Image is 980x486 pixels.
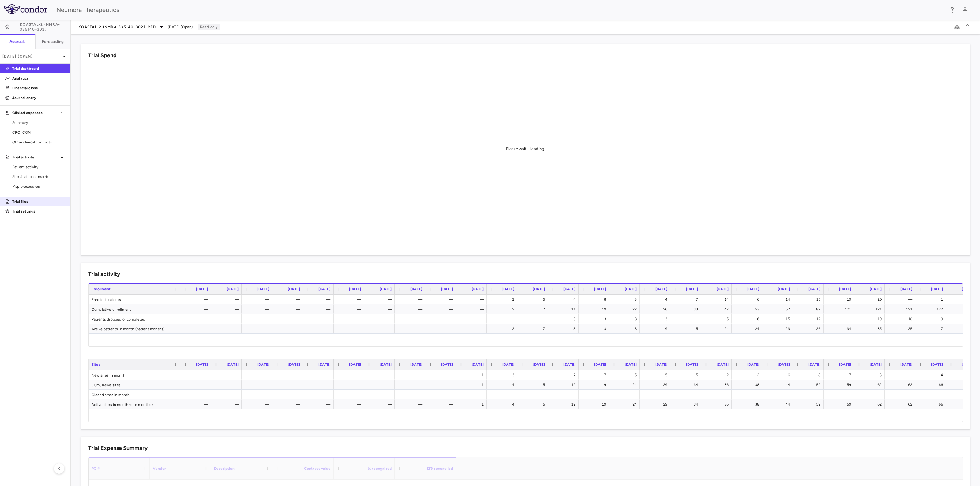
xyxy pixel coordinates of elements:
div: 5 [615,370,637,380]
div: 4 [645,295,667,304]
span: [DATE] [809,287,820,291]
div: 2 [492,295,514,304]
div: — [217,324,239,334]
span: [DATE] [900,287,912,291]
div: — [308,370,330,380]
span: [DATE] [778,362,790,367]
p: Journal entry [12,95,66,101]
div: — [186,324,208,334]
div: — [492,314,514,324]
div: 122 [921,304,943,314]
img: logo-full-SnFGN8VE.png [4,4,47,14]
div: 44 [768,380,790,390]
div: 52 [798,380,820,390]
div: — [308,304,330,314]
span: [DATE] [410,362,422,367]
div: 34 [676,380,698,390]
span: CRO ICON [12,130,66,135]
span: [DATE] [747,287,759,291]
div: 19 [860,314,882,324]
div: 2 [737,370,759,380]
p: Clinical expenses [12,110,58,116]
div: — [186,304,208,314]
span: [DATE] [227,362,239,367]
div: 8 [952,295,974,304]
div: — [370,380,392,390]
span: Patient activity [12,164,66,170]
div: — [400,304,422,314]
div: — [952,390,974,399]
div: 62 [890,399,912,409]
span: [DATE] [962,362,974,367]
div: 14 [768,295,790,304]
div: 24 [615,399,637,409]
div: — [278,304,300,314]
div: 121 [890,304,912,314]
p: Trial activity [12,154,58,160]
div: 53 [737,304,759,314]
div: 22 [615,304,637,314]
div: 34 [676,399,698,409]
div: 1 [676,314,698,324]
span: [DATE] [318,362,330,367]
div: — [308,295,330,304]
div: 35 [860,324,882,334]
div: 17 [921,324,943,334]
span: Other clinical contracts [12,139,66,145]
div: 5 [645,370,667,380]
div: 67 [952,380,974,390]
div: — [186,399,208,409]
div: 5 [676,370,698,380]
div: — [278,324,300,334]
div: 6 [737,314,759,324]
div: — [400,324,422,334]
div: Cumulative sites [89,380,180,389]
div: — [400,370,422,380]
span: [DATE] [809,362,820,367]
div: — [400,295,422,304]
div: 3 [584,314,606,324]
div: — [400,314,422,324]
div: 20 [860,295,882,304]
div: — [737,390,759,399]
span: [DATE] (Open) [168,24,193,30]
div: — [860,390,882,399]
h6: Trial Expense Summary [88,444,148,452]
h6: Forecasting [42,39,64,44]
div: — [798,390,820,399]
p: Analytics [12,76,66,81]
div: — [217,399,239,409]
p: Trial settings [12,209,66,214]
p: Trial files [12,199,66,204]
span: [DATE] [625,287,637,291]
span: [DATE] [349,287,361,291]
div: — [645,390,667,399]
div: — [247,304,269,314]
div: — [247,380,269,390]
div: 4 [492,380,514,390]
div: 59 [829,380,851,390]
span: [DATE] [257,287,269,291]
div: 4 [492,399,514,409]
div: — [278,390,300,399]
div: 2 [707,370,729,380]
div: — [278,314,300,324]
div: 101 [829,304,851,314]
div: — [492,390,514,399]
div: — [400,399,422,409]
div: 11 [553,304,575,314]
div: 7 [676,295,698,304]
div: Closed sites in month [89,390,180,399]
div: — [431,370,453,380]
div: 82 [798,304,820,314]
div: — [217,304,239,314]
div: Cumulative enrollment [89,304,180,314]
div: — [247,324,269,334]
div: 66 [921,399,943,409]
div: 62 [860,380,882,390]
h6: Trial activity [88,270,120,278]
div: — [370,295,392,304]
div: 23 [768,324,790,334]
div: 4 [921,370,943,380]
div: 9 [921,314,943,324]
